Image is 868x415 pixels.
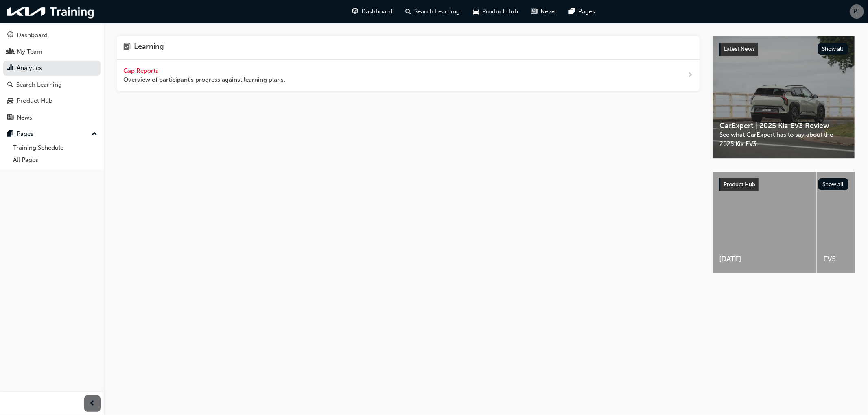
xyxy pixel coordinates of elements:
span: guage-icon [352,7,359,17]
a: car-iconProduct Hub [467,3,525,20]
a: Dashboard [3,28,101,43]
span: See what CarExpert has to say about the 2025 Kia EV3. [719,130,848,148]
button: Show all [818,43,848,55]
div: Dashboard [17,30,48,40]
a: search-iconSearch Learning [399,3,467,20]
button: PJ [850,4,864,19]
span: up-icon [92,129,97,139]
button: Pages [3,126,101,141]
a: Training Schedule [10,141,101,154]
a: My Team [3,44,101,59]
span: Latest News [724,46,755,52]
div: My Team [17,47,42,56]
span: Search Learning [415,7,460,16]
span: Gap Reports [123,67,160,74]
span: next-icon [687,70,693,80]
a: Latest NewsShow allCarExpert | 2025 Kia EV3 ReviewSee what CarExpert has to say about the 2025 Ki... [713,36,855,159]
span: news-icon [7,114,13,122]
span: Dashboard [362,7,393,16]
a: guage-iconDashboard [346,3,399,20]
span: car-icon [7,98,13,105]
span: guage-icon [7,32,13,39]
a: Gap Reports Overview of participant's progress against learning plans.next-icon [117,60,700,91]
button: Show all [818,178,849,190]
span: chart-icon [7,65,13,72]
a: pages-iconPages [563,3,602,20]
div: Pages [17,129,33,139]
span: Product Hub [724,181,755,188]
span: search-icon [7,81,13,89]
span: learning-icon [123,42,131,53]
span: PJ [854,7,860,16]
span: search-icon [406,7,411,17]
span: [DATE] [719,254,810,264]
img: kia-training [4,3,98,20]
button: DashboardMy TeamAnalyticsSearch LearningProduct HubNews [3,26,101,126]
a: News [3,110,101,125]
span: News [541,7,556,16]
div: News [17,113,32,122]
div: Product Hub [17,96,52,106]
div: Search Learning [16,80,62,89]
a: news-iconNews [525,3,563,20]
span: pages-icon [569,7,575,17]
a: Product HubShow all [719,178,848,191]
a: Analytics [3,61,101,76]
span: people-icon [7,48,13,56]
a: Search Learning [3,77,101,92]
a: All Pages [10,154,101,166]
span: car-icon [473,7,479,17]
a: [DATE] [713,172,816,273]
span: CarExpert | 2025 Kia EV3 Review [719,121,848,130]
span: Pages [579,7,595,16]
span: Overview of participant's progress against learning plans. [123,75,285,85]
h4: Learning [134,42,164,53]
span: pages-icon [7,130,13,138]
a: Product Hub [3,93,101,109]
span: Product Hub [483,7,518,16]
span: news-icon [531,7,538,17]
span: prev-icon [90,399,96,409]
a: Latest NewsShow all [719,43,848,56]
